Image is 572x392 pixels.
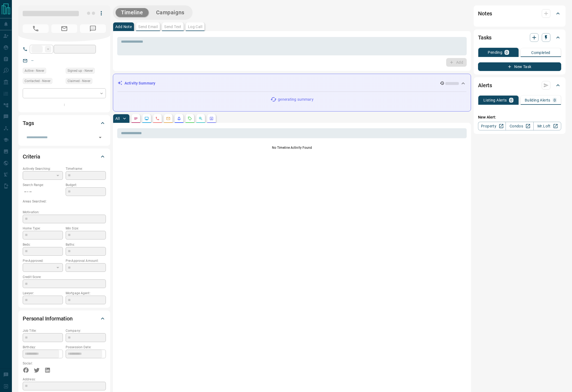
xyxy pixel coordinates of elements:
[23,312,106,325] div: Personal Information
[278,97,313,102] p: generating summary
[198,116,203,121] svg: Opportunities
[506,50,508,54] p: 0
[68,78,90,84] span: Claimed - Never
[116,8,149,17] button: Timeline
[25,78,51,84] span: Contacted - Never
[25,68,44,73] span: Active - Never
[151,8,190,17] button: Campaigns
[23,328,63,333] p: Job Title:
[23,24,49,33] span: No Number
[506,122,533,130] a: Condos
[478,33,492,42] h2: Tasks
[531,51,550,55] p: Completed
[23,152,40,161] h2: Criteria
[23,119,34,127] h2: Tags
[23,275,106,279] p: Credit Score:
[177,116,181,121] svg: Listing Alerts
[66,242,106,247] p: Baths:
[23,291,63,296] p: Lawyer:
[478,9,492,18] h2: Notes
[115,25,132,29] p: Add Note
[23,187,63,196] p: -- - --
[66,258,106,263] p: Pre-Approval Amount:
[115,117,120,120] p: All
[554,98,556,102] p: 0
[483,98,507,102] p: Listing Alerts
[23,258,63,263] p: Pre-Approved:
[478,122,506,130] a: Property
[23,199,106,204] p: Areas Searched:
[96,134,104,141] button: Open
[117,78,466,88] div: Activity Summary
[23,226,63,231] p: Home Type:
[31,58,33,63] a: --
[525,98,550,102] p: Building Alerts
[23,183,63,187] p: Search Range:
[23,210,106,215] p: Motivation:
[66,166,106,171] p: Timeframe:
[478,114,561,120] p: New Alert:
[23,314,73,323] h2: Personal Information
[66,291,106,296] p: Mortgage Agent:
[188,116,192,121] svg: Requests
[144,116,149,121] svg: Lead Browsing Activity
[478,62,561,71] button: New Task
[488,50,502,54] p: Pending
[23,345,63,350] p: Birthday:
[134,116,138,121] svg: Notes
[23,361,63,366] p: Social:
[23,117,106,130] div: Tags
[66,226,106,231] p: Min Size:
[209,116,214,121] svg: Agent Actions
[23,150,106,163] div: Criteria
[23,166,63,171] p: Actively Searching:
[66,328,106,333] p: Company:
[155,116,160,121] svg: Calls
[478,79,561,92] div: Alerts
[478,81,492,90] h2: Alerts
[478,31,561,44] div: Tasks
[478,7,561,20] div: Notes
[23,377,106,382] p: Address:
[166,116,170,121] svg: Emails
[23,242,63,247] p: Beds:
[125,80,155,86] p: Activity Summary
[51,24,77,33] span: No Email
[66,345,106,350] p: Possession Date:
[80,24,106,33] span: No Number
[510,98,512,102] p: 0
[68,68,93,73] span: Signed up - Never
[117,145,467,150] p: No Timeline Activity Found
[533,122,561,130] a: Mr.Loft
[66,183,106,187] p: Budget:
